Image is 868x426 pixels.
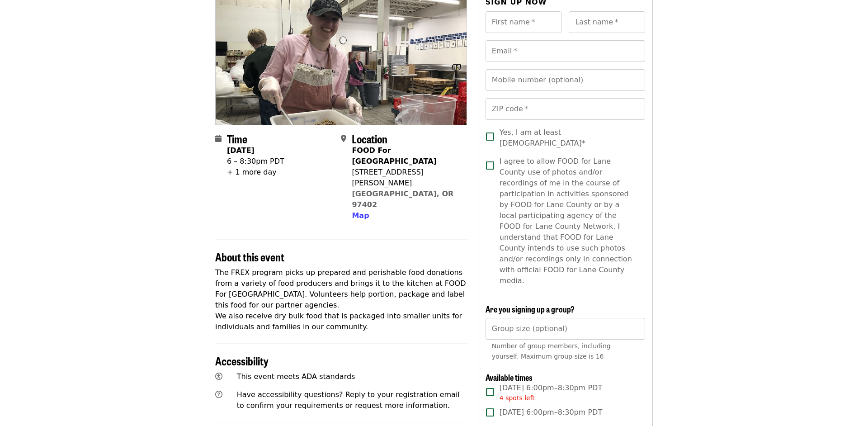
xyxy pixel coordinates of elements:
[237,390,460,410] span: Have accessibility questions? Reply to your registration email to confirm your requirements or re...
[486,69,645,91] input: Mobile number (optional)
[215,267,467,332] p: The FREX program picks up prepared and perishable food donations from a variety of food producers...
[352,211,369,220] span: Map
[215,134,222,143] i: calendar icon
[215,390,222,399] i: question-circle icon
[486,303,575,315] span: Are you signing up a group?
[486,371,533,383] span: Available times
[237,372,355,381] span: This event meets ADA standards
[486,98,645,120] input: ZIP code
[500,394,535,402] span: 4 spots left
[352,167,459,189] div: [STREET_ADDRESS][PERSON_NAME]
[215,372,222,381] i: universal-access icon
[227,156,284,167] div: 6 – 8:30pm PDT
[500,383,602,403] span: [DATE] 6:00pm–8:30pm PDT
[215,353,269,369] span: Accessibility
[352,189,453,209] a: [GEOGRAPHIC_DATA], OR 97402
[500,156,638,286] span: I agree to allow FOOD for Lane County use of photos and/or recordings of me in the course of part...
[341,134,346,143] i: map-marker-alt icon
[492,342,611,360] span: Number of group members, including yourself. Maximum group size is 16
[486,11,562,33] input: First name
[569,11,645,33] input: Last name
[500,127,638,149] span: Yes, I am at least [DEMOGRAPHIC_DATA]*
[500,407,602,418] span: [DATE] 6:00pm–8:30pm PDT
[215,249,284,265] span: About this event
[352,131,387,147] span: Location
[227,131,247,147] span: Time
[352,210,369,221] button: Map
[227,146,255,155] strong: [DATE]
[486,40,645,62] input: Email
[486,318,645,340] input: [object Object]
[227,167,284,178] div: + 1 more day
[352,146,436,166] strong: FOOD For [GEOGRAPHIC_DATA]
